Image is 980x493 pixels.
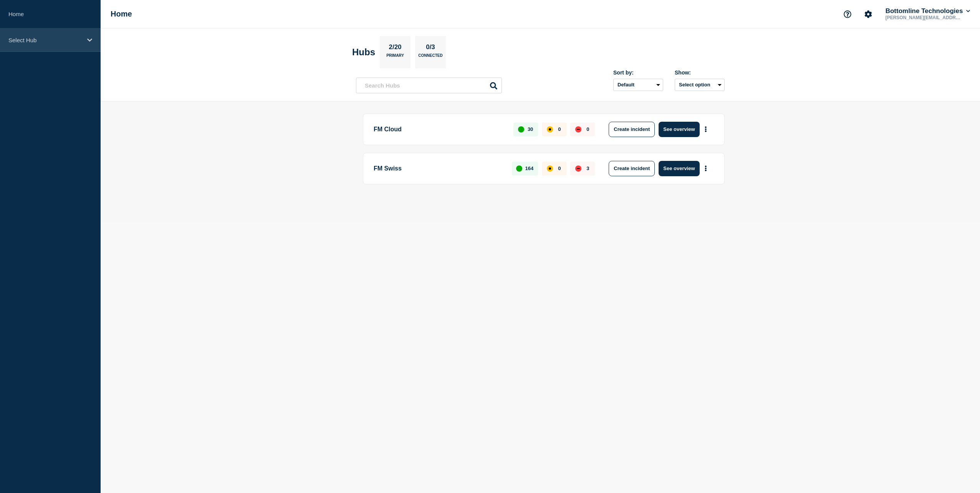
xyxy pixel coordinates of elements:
p: Connected [418,53,442,61]
p: FM Cloud [374,122,505,137]
p: [PERSON_NAME][EMAIL_ADDRESS][PERSON_NAME][DOMAIN_NAME] [884,15,964,20]
div: up [518,126,524,132]
div: affected [547,165,553,172]
p: Select Hub [8,37,82,43]
p: 164 [525,165,534,171]
div: affected [547,126,553,132]
select: Sort by [613,79,663,91]
p: FM Swiss [374,161,503,176]
button: Create incident [609,161,655,176]
p: 0/3 [423,43,438,53]
div: Show: [675,69,725,76]
button: More actions [701,161,711,175]
div: down [575,126,581,132]
p: 0 [558,126,561,132]
button: See overview [659,161,699,176]
h1: Home [111,10,132,18]
div: up [516,165,522,172]
button: Bottomline Technologies [884,7,972,15]
div: Sort by: [613,69,663,76]
input: Search Hubs [356,78,502,93]
h2: Hubs [352,47,375,58]
button: More actions [701,122,711,136]
p: 0 [558,165,561,171]
button: See overview [659,122,699,137]
p: 30 [528,126,533,132]
p: 2/20 [386,43,404,53]
button: Create incident [609,122,655,137]
div: down [575,165,581,172]
p: 3 [586,165,589,171]
p: Primary [386,53,404,61]
p: 0 [586,126,589,132]
button: Account settings [860,6,876,22]
button: Support [839,6,856,22]
button: Select option [675,79,725,91]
